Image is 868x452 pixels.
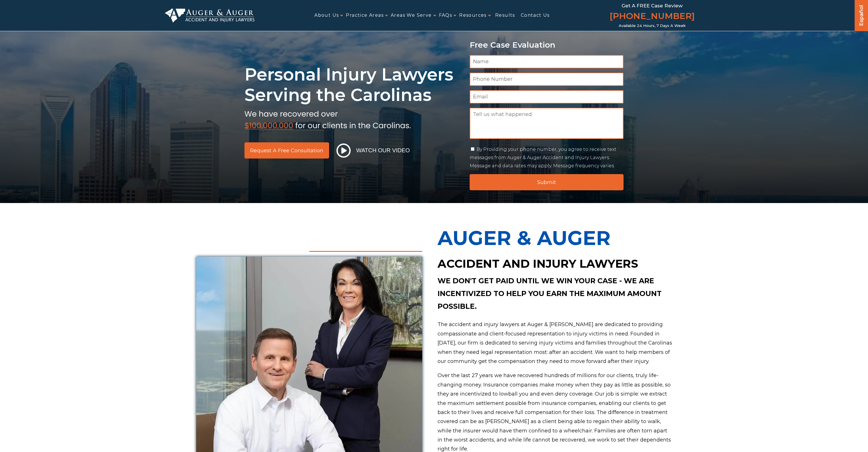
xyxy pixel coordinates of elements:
[165,9,255,22] img: Auger & Auger Accident and Injury Lawyers Logo
[470,73,624,86] input: Phone Number
[438,256,672,272] h2: Accident and Injury Lawyers
[438,274,672,313] p: We don't get paid until we win your case - we are incentivized to help you earn the maximum amoun...
[244,108,411,130] img: sub text
[622,3,683,9] span: Get a FREE Case Review
[470,41,624,49] p: Free Case Evaluation
[250,148,323,153] span: Request a Free Consultation
[314,9,339,22] a: About Us
[459,9,487,22] a: Resources
[470,174,624,190] input: Submit
[470,55,624,68] input: Name
[619,24,686,28] span: Available 24 Hours, 7 Days a Week
[438,220,672,256] p: Auger & Auger
[470,90,624,104] input: Email
[495,9,515,22] a: Results
[391,9,432,22] a: Areas We Serve
[244,142,329,159] a: Request a Free Consultation
[470,147,616,168] label: By Providing your phone number, you agree to receive text messages from Auger & Auger Accident an...
[335,143,412,158] button: Watch Our Video
[610,10,695,24] a: [PHONE_NUMBER]
[438,320,672,366] p: The accident and injury lawyers at Auger & [PERSON_NAME] are dedicated to providing compassionate...
[244,64,463,105] h1: Personal Injury Lawyers Serving the Carolinas
[521,9,550,22] a: Contact Us
[439,9,452,22] a: FAQs
[346,9,384,22] a: Practice Areas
